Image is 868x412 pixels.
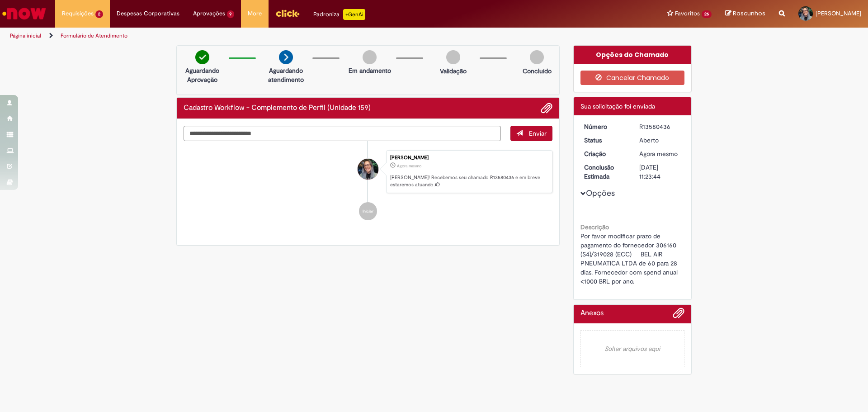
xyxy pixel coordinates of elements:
[7,28,572,44] ul: Trilhas de página
[639,163,681,181] div: [DATE] 11:23:44
[580,223,609,231] b: Descrição
[95,10,103,18] span: 2
[639,122,681,131] div: R13580436
[530,50,544,64] img: img-circle-grey.png
[733,9,765,18] span: Rascunhos
[675,9,700,18] span: Favoritos
[363,50,377,64] img: img-circle-grey.png
[574,46,692,64] div: Opções do Chamado
[580,232,679,285] span: Por favor modificar prazo de pagamento do fornecedor 306160 (S4)/319028 (ECC) BEL AIR PNEUMATICA ...
[184,104,371,112] h2: Cadastro Workflow - Complemento de Perfil (Unidade 159) Histórico de tíquete
[577,122,633,131] dt: Número
[639,136,681,145] div: Aberto
[61,32,127,39] a: Formulário de Atendimento
[523,66,552,76] p: Concluído
[343,9,365,20] p: +GenAi
[264,66,308,84] p: Aguardando atendimento
[580,102,655,110] span: Sua solicitação foi enviada
[440,66,467,76] p: Validação
[397,163,421,169] span: Agora mesmo
[702,10,712,18] span: 26
[195,50,209,64] img: check-circle-green.png
[390,174,547,188] p: [PERSON_NAME]! Recebemos seu chamado R13580436 e em breve estaremos atuando.
[639,149,681,158] div: 30/09/2025 10:23:41
[397,163,421,169] time: 30/09/2025 10:23:41
[639,150,678,158] span: Agora mesmo
[193,9,225,18] span: Aprovações
[580,330,685,367] em: Soltar arquivos aqui
[529,129,547,137] span: Enviar
[580,309,604,317] h2: Anexos
[313,9,365,20] div: Padroniza
[725,9,765,18] a: Rascunhos
[816,9,861,17] span: [PERSON_NAME]
[580,71,685,85] button: Cancelar Chamado
[541,102,552,114] button: Adicionar anexos
[180,66,224,84] p: Aguardando Aprovação
[227,10,235,18] span: 9
[577,163,633,181] dt: Conclusão Estimada
[446,50,460,64] img: img-circle-grey.png
[184,141,552,230] ul: Histórico de tíquete
[510,126,552,141] button: Enviar
[275,6,300,20] img: click_logo_yellow_360x200.png
[62,9,94,18] span: Requisições
[10,32,41,39] a: Página inicial
[117,9,179,18] span: Despesas Corporativas
[184,150,552,194] li: Ludmila Oliveira Tanabe
[673,307,684,323] button: Adicionar anexos
[349,66,391,75] p: Em andamento
[279,50,293,64] img: arrow-next.png
[184,126,501,141] textarea: Digite sua mensagem aqui...
[577,136,633,145] dt: Status
[639,150,678,158] time: 30/09/2025 10:23:41
[248,9,262,18] span: More
[577,149,633,158] dt: Criação
[390,155,547,161] div: [PERSON_NAME]
[358,159,378,180] div: Ludmila Oliveira Tanabe
[1,5,47,23] img: ServiceNow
